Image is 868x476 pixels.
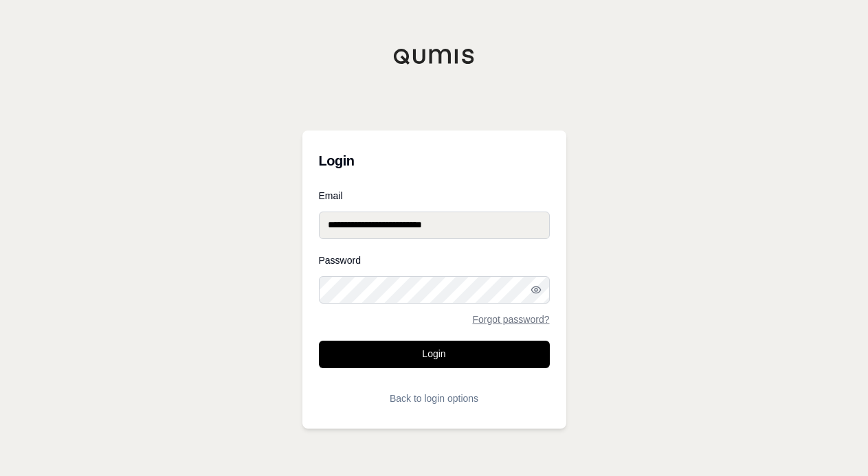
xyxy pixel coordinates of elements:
[319,341,550,368] button: Login
[319,256,550,265] label: Password
[319,147,550,174] h3: Login
[472,315,549,324] a: Forgot password?
[319,385,550,412] button: Back to login options
[393,48,476,65] img: Qumis
[319,191,550,201] label: Email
